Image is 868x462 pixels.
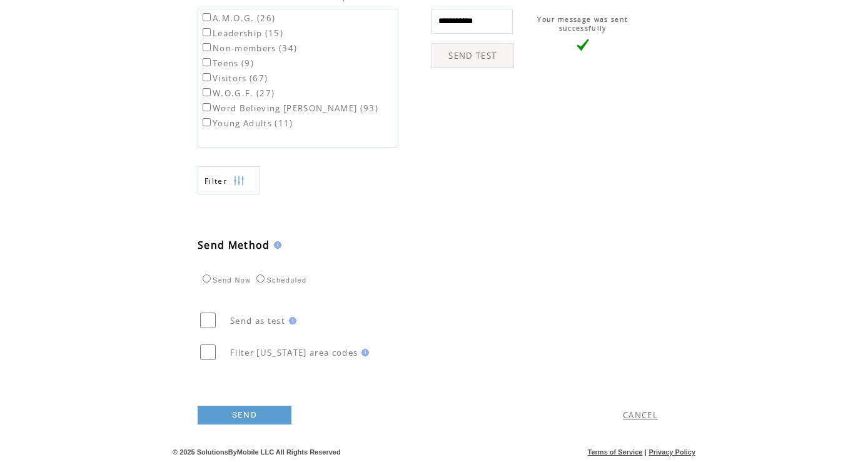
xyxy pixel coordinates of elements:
input: Non-members (34) [203,43,211,51]
span: Your message was sent successfully [537,15,628,33]
label: Non-members (34) [200,43,297,54]
label: Teens (9) [200,58,254,69]
input: Leadership (15) [203,28,211,36]
a: Privacy Policy [648,448,695,456]
a: SEND TEST [431,43,514,68]
a: Filter [198,166,260,194]
img: vLarge.png [577,39,589,51]
span: | [645,448,647,456]
span: Send Method [198,238,270,252]
img: filters.png [233,167,245,195]
input: Word Believing [PERSON_NAME] (93) [203,103,211,111]
input: Scheduled [256,274,265,283]
input: Send Now [203,274,211,283]
span: © 2025 SolutionsByMobile LLC All Rights Reserved [173,448,341,456]
label: Young Adults (11) [200,118,293,129]
a: SEND [198,406,291,424]
a: Terms of Service [588,448,643,456]
label: A.M.O.G. (26) [200,13,275,24]
input: Visitors (67) [203,73,211,81]
img: help.gif [358,349,369,356]
span: Filter [US_STATE] area codes [230,347,358,358]
input: W.O.G.F. (27) [203,88,211,96]
input: Young Adults (11) [203,118,211,126]
label: W.O.G.F. (27) [200,88,275,99]
input: Teens (9) [203,58,211,66]
label: Visitors (67) [200,73,268,84]
span: Show filters [204,176,227,186]
img: help.gif [285,317,296,324]
span: Send as test [230,315,285,326]
label: Leadership (15) [200,28,283,39]
a: CANCEL [623,409,658,421]
input: A.M.O.G. (26) [203,13,211,21]
img: help.gif [270,241,281,249]
label: Send Now [199,276,251,284]
label: Word Believing [PERSON_NAME] (93) [200,103,378,114]
label: Scheduled [253,276,306,284]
